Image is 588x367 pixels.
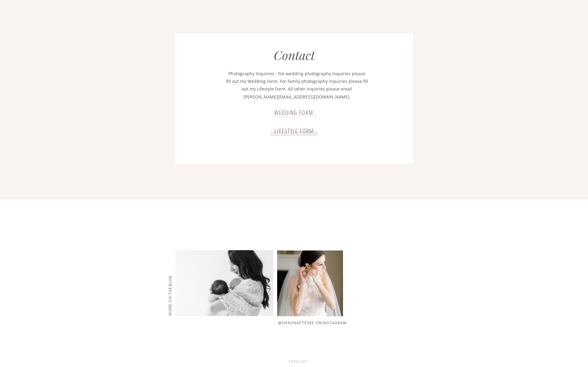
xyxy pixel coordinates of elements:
[167,251,173,316] a: more on theblog
[226,70,368,102] p: Photography Inquiries - For wedding photography inquiries please fill out my Wedding Form. For fa...
[289,359,308,364] b: services:
[168,275,173,287] i: blog
[278,320,398,325] a: @shaunaeteske onInstagram
[272,109,316,116] a: wedding form
[270,48,318,63] h2: Contact
[278,320,398,325] p: @shaunaeteske on
[167,251,173,316] p: more on the
[322,320,346,325] i: Instagram
[271,128,317,134] a: lifestyle form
